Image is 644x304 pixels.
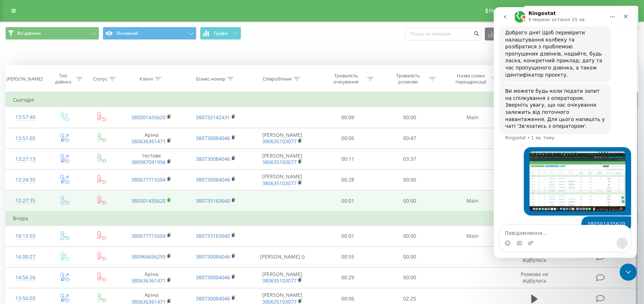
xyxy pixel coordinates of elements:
button: Графік [200,27,241,40]
td: Аріна [119,267,184,288]
a: 380635103077 [262,277,297,284]
a: 380635103077 [262,138,297,145]
div: 13:27:13 [13,152,38,166]
a: 380987091996 [131,159,166,165]
td: 00:28 [317,169,379,190]
td: Сьогодні [6,93,639,107]
a: 380733163040 [196,197,230,204]
span: Розмова не відбулась [521,271,548,284]
td: 00:00 [379,267,441,288]
div: Copied to clipboard! [524,6,638,29]
iframe: Intercom live chat [620,264,637,281]
button: Основний [103,27,196,40]
div: Бізнес номер [196,76,225,82]
div: 13:57:40 [13,110,38,124]
td: 00:11 [317,149,379,169]
td: 00:06 [317,128,379,149]
div: 13:51:05 [13,131,38,145]
a: 380677715504 [131,176,166,183]
button: Експорт [485,28,523,40]
td: 00:00 [379,190,441,212]
div: 14:56:26 [13,271,38,285]
div: Тривалість розмови [389,73,427,85]
a: 380501435620 [131,114,166,121]
div: 16:00:27 [13,250,38,264]
td: Main [440,190,505,212]
td: тестове [119,149,184,169]
td: [PERSON_NAME] [248,149,317,169]
iframe: Intercom live chat [494,7,637,258]
td: 00:01 [317,226,379,246]
div: Співробітник [263,76,292,82]
div: [PERSON_NAME] [6,76,43,82]
span: Всі дзвінки [17,30,41,36]
a: 380730084046 [196,295,230,302]
td: [PERSON_NAME] [248,128,317,149]
button: Всі дзвінки [5,27,99,40]
td: [PERSON_NAME] [248,267,317,288]
div: Тип дзвінка [52,73,75,85]
td: 03:37 [379,149,441,169]
a: 380733163040 [196,232,230,239]
a: 380677715504 [131,232,166,239]
div: Тривалість очікування [327,73,365,85]
input: Пошук за номером [405,28,481,40]
a: 380636361471 [131,138,166,145]
td: 00:00 [379,169,441,190]
a: 380732142431 [196,114,230,121]
a: 380964656293 [131,253,166,260]
a: 380501435620 [131,197,166,204]
a: 380636361471 [131,277,166,284]
div: 18:15:03 [13,229,38,243]
a: 380730084046 [196,253,230,260]
td: 00:09 [317,107,379,128]
a: 380730084046 [196,176,230,183]
td: Вчора [6,211,639,226]
a: 380635103077 [262,180,297,187]
td: [PERSON_NAME] () [248,246,317,267]
td: 00:01 [317,190,379,212]
td: 00:00 [379,246,441,267]
div: 13:24:35 [13,173,38,187]
td: 00:55 [317,246,379,267]
span: Графік [214,31,228,36]
td: [PERSON_NAME] [248,169,317,190]
td: 00:47 [379,128,441,149]
a: 380730084046 [196,155,230,162]
div: 12:27:35 [13,194,38,208]
span: Реферальна програма [489,8,542,14]
a: 380635103077 [262,159,297,165]
div: Клієнт [140,76,153,82]
td: 00:00 [379,107,441,128]
td: Main [440,226,505,246]
div: Статус [93,76,107,82]
td: 00:00 [379,226,441,246]
a: 380730084046 [196,135,230,141]
td: Аріна [119,128,184,149]
td: 00:29 [317,267,379,288]
div: Назва схеми переадресації [452,73,490,85]
td: Main [440,107,505,128]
